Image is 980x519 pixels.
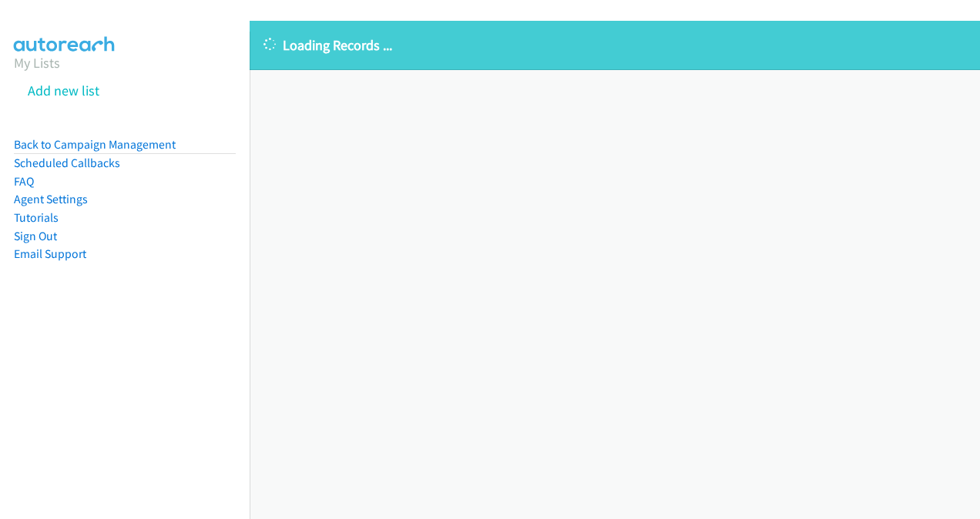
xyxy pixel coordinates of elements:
p: Loading Records ... [263,35,966,55]
a: Tutorials [14,210,59,225]
a: Agent Settings [14,192,88,206]
a: FAQ [14,174,34,189]
a: Scheduled Callbacks [14,156,120,170]
a: My Lists [14,54,60,72]
a: Sign Out [14,229,57,243]
a: Add new list [28,82,99,99]
a: Back to Campaign Management [14,137,176,152]
a: Email Support [14,246,86,261]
